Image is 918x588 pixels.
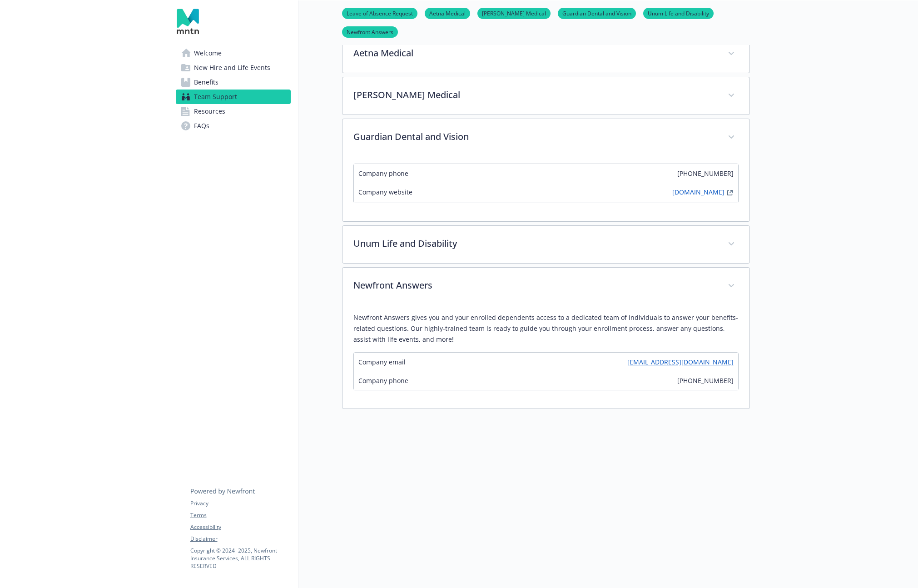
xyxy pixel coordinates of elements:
[342,268,749,305] div: Newfront Answers
[176,75,291,90] a: Benefits
[194,60,270,75] span: New Hire and Life Events
[176,90,291,104] a: Team Support
[342,35,749,73] div: Aetna Medical
[353,237,717,250] p: Unum Life and Disability
[342,9,417,17] a: Leave of Absence Request
[194,119,209,133] span: FAQs
[190,535,290,543] a: Disclaimer
[342,156,749,221] div: Guardian Dental and Vision
[558,9,636,17] a: Guardian Dental and Vision
[342,305,749,409] div: Newfront Answers
[176,119,291,133] a: FAQs
[358,169,408,178] span: Company phone
[342,119,749,156] div: Guardian Dental and Vision
[342,77,749,115] div: [PERSON_NAME] Medical
[353,279,717,292] p: Newfront Answers
[672,187,724,198] a: [DOMAIN_NAME]
[425,9,470,17] a: Aetna Medical
[190,499,290,508] a: Privacy
[353,130,717,144] p: Guardian Dental and Vision
[358,357,406,367] span: Company email
[724,187,735,198] a: external
[643,9,714,17] a: Unum Life and Disability
[190,547,290,570] p: Copyright © 2024 - 2025 , Newfront Insurance Services, ALL RIGHTS RESERVED
[353,312,739,345] p: Newfront Answers gives you and your enrolled dependents access to a dedicated team of individuals...
[677,376,734,385] span: [PHONE_NUMBER]
[677,169,734,178] span: [PHONE_NUMBER]
[176,46,291,60] a: Welcome
[353,88,717,102] p: [PERSON_NAME] Medical
[194,46,222,60] span: Welcome
[176,104,291,119] a: Resources
[353,46,717,60] p: Aetna Medical
[194,75,218,90] span: Benefits
[194,90,237,104] span: Team Support
[477,9,551,17] a: [PERSON_NAME] Medical
[190,523,290,531] a: Accessibility
[342,27,398,36] a: Newfront Answers
[190,511,290,519] a: Terms
[194,104,225,119] span: Resources
[358,187,412,198] span: Company website
[176,60,291,75] a: New Hire and Life Events
[358,376,408,385] span: Company phone
[627,357,734,367] a: [EMAIL_ADDRESS][DOMAIN_NAME]
[342,226,749,263] div: Unum Life and Disability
